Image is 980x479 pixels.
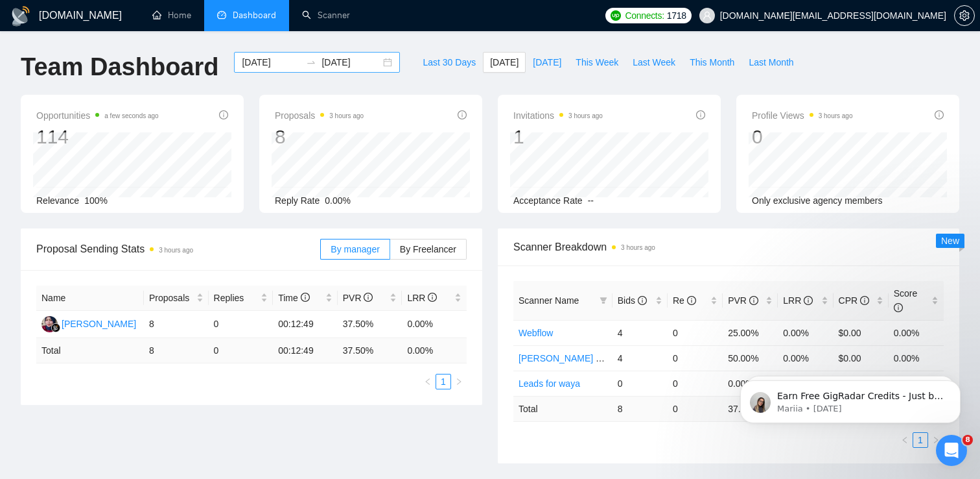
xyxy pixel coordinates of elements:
button: This Month [682,52,741,73]
td: Total [36,338,144,363]
td: 0.00% [889,320,944,345]
time: 3 hours ago [159,247,193,254]
div: 0 [752,125,853,149]
span: info-circle [219,110,228,119]
td: 0 [668,320,723,345]
span: setting [955,10,974,21]
span: Replies [214,291,259,305]
span: filter [600,297,607,304]
a: 1 [436,375,450,389]
a: Webflow [519,328,553,338]
span: 100% [84,195,108,206]
td: 0 [209,338,274,363]
span: swap-right [306,57,316,68]
li: Next Page [451,374,467,389]
time: 3 hours ago [819,112,853,119]
span: PVR [343,293,373,303]
span: user [703,11,712,20]
time: a few seconds ago [104,112,158,119]
span: -- [588,195,594,206]
span: info-circle [749,296,758,305]
td: 0 [668,345,723,371]
input: End date [321,55,380,69]
a: searchScanner [302,10,350,21]
span: Last 30 Days [423,55,476,69]
th: Name [36,286,144,311]
li: 1 [436,374,451,389]
span: Acceptance Rate [513,195,583,206]
span: to [306,57,316,68]
span: CPR [839,295,869,306]
span: Scanner Breakdown [513,239,944,255]
td: 0.00% [778,320,833,345]
td: 00:12:49 [273,311,338,338]
td: 0.00 % [402,338,467,363]
span: Last Week [633,55,675,69]
span: Reply Rate [275,195,320,206]
span: Time [278,293,309,303]
td: 0.00% [889,345,944,371]
button: [DATE] [483,52,526,73]
span: 8 [962,435,973,445]
img: upwork-logo.png [611,10,621,21]
td: 0 [612,371,668,396]
span: Only exclusive agency members [752,195,883,206]
span: Re [673,295,696,306]
th: Replies [209,286,274,311]
span: right [455,378,463,386]
img: RH [41,316,58,332]
span: LRR [783,295,813,306]
span: info-circle [935,110,944,119]
span: Scanner Name [519,295,579,306]
a: homeHome [152,10,191,21]
span: dashboard [217,10,226,19]
button: [DATE] [526,52,568,73]
span: By Freelancer [400,244,456,254]
button: This Week [568,52,625,73]
span: info-circle [687,296,696,305]
div: [PERSON_NAME] [62,317,136,331]
span: info-circle [458,110,467,119]
span: info-circle [364,293,373,302]
time: 3 hours ago [329,112,364,119]
span: info-circle [894,303,903,312]
input: Start date [242,55,301,69]
span: Proposals [149,291,194,305]
span: info-circle [804,296,813,305]
td: 0 [668,371,723,396]
div: 1 [513,125,603,149]
span: info-circle [696,110,705,119]
span: Relevance [36,195,79,206]
td: $0.00 [834,345,889,371]
td: 8 [144,311,209,338]
a: [PERSON_NAME] - UI/UX General [519,353,660,363]
div: 8 [275,125,364,149]
td: 37.50% [338,311,402,338]
td: 0 [209,311,274,338]
span: [DATE] [533,55,561,69]
td: Total [513,396,612,421]
button: right [451,374,467,389]
span: New [941,236,959,246]
td: 4 [612,345,668,371]
span: 0.00% [325,195,351,206]
span: Proposals [275,108,364,123]
span: Opportunities [36,108,159,123]
a: RH[PERSON_NAME] [41,318,136,328]
button: setting [954,5,975,26]
button: left [420,374,436,389]
span: By manager [331,244,379,254]
td: 0.00% [402,311,467,338]
span: Bids [618,295,647,306]
button: Last Week [625,52,682,73]
button: Last Month [741,52,800,73]
img: gigradar-bm.png [51,323,60,332]
span: Dashboard [233,10,276,21]
span: 1718 [667,8,686,23]
td: 8 [144,338,209,363]
h1: Team Dashboard [21,52,218,82]
span: Invitations [513,108,603,123]
span: LRR [407,293,437,303]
